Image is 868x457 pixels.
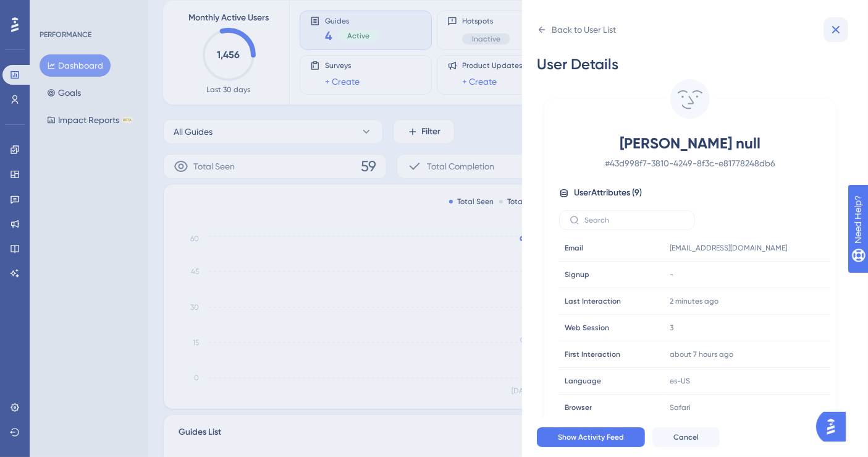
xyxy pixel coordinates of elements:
time: 2 minutes ago [670,297,719,305]
span: Web Session [565,323,609,333]
span: Cancel [673,432,699,442]
span: Browser [565,403,592,412]
span: User Attributes ( 9 ) [574,186,642,200]
span: es-US [670,376,691,386]
span: Safari [670,403,691,412]
span: Need Help? [29,3,77,18]
span: Last Interaction [565,296,621,306]
span: Language [565,376,601,386]
span: 3 [670,323,674,333]
input: Search [584,216,685,224]
span: - [670,270,674,280]
span: # 43d998f7-3810-4249-8f3c-e81778248db6 [581,156,799,171]
span: [PERSON_NAME] null [581,134,799,153]
span: Email [565,243,583,253]
div: Back to User List [552,22,616,37]
button: Cancel [652,427,720,447]
button: Show Activity Feed [537,427,645,447]
time: about 7 hours ago [670,350,734,359]
span: First Interaction [565,349,620,359]
span: Show Activity Feed [558,432,624,442]
iframe: UserGuiding AI Assistant Launcher [816,408,853,445]
span: [EMAIL_ADDRESS][DOMAIN_NAME] [670,243,788,253]
span: Signup [565,270,589,280]
div: User Details [537,54,843,74]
